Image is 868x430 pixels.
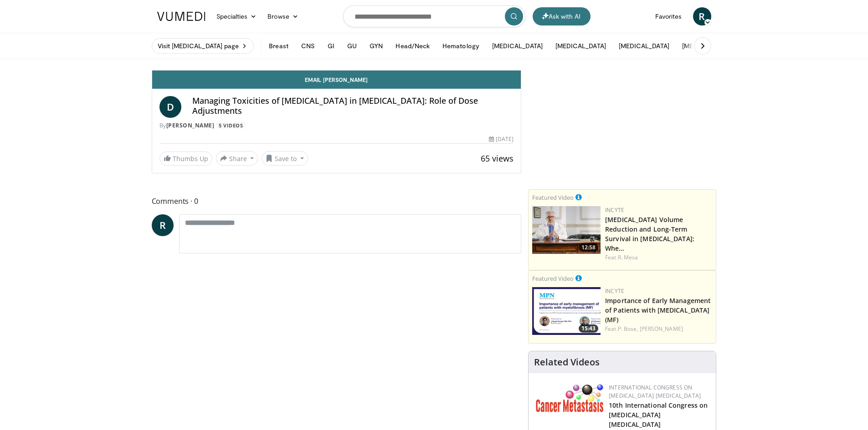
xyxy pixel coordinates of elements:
button: [MEDICAL_DATA] [677,37,738,55]
img: 0ab4ba2a-1ce5-4c7e-8472-26c5528d93bc.png.150x105_q85_crop-smart_upscale.png [532,287,601,335]
img: 7350bff6-2067-41fe-9408-af54c6d3e836.png.150x105_q85_crop-smart_upscale.png [532,206,601,254]
a: Incyte [605,206,624,214]
div: By [159,121,514,130]
button: Hematology [437,37,485,55]
a: International Congress on [MEDICAL_DATA] [MEDICAL_DATA] [609,384,701,400]
a: R [693,7,711,25]
button: Head/Neck [390,37,435,55]
h4: Managing Toxicities of [MEDICAL_DATA] in [MEDICAL_DATA]: Role of Dose Adjustments [192,96,514,116]
a: 10th International Congress on [MEDICAL_DATA] [MEDICAL_DATA] [609,401,708,429]
span: 15:43 [579,324,598,333]
button: [MEDICAL_DATA] [550,37,611,55]
span: 12:58 [579,243,598,252]
div: [DATE] [489,135,514,143]
a: Thumbs Up [159,152,212,166]
a: Email [PERSON_NAME] [152,71,521,89]
a: Browse [262,7,304,25]
a: Favorites [650,7,688,25]
button: Share [216,151,258,166]
button: [MEDICAL_DATA] [487,37,548,55]
a: 5 Videos [216,121,246,129]
button: GU [342,37,362,55]
button: Ask with AI [533,7,591,25]
a: Specialties [211,7,262,25]
a: Incyte [605,287,624,295]
a: [PERSON_NAME] [640,325,683,333]
button: GI [322,37,340,55]
a: R [152,214,174,236]
button: [MEDICAL_DATA] [613,37,675,55]
button: Breast [263,37,293,55]
a: Importance of Early Management of Patients with [MEDICAL_DATA] (MF) [605,296,711,324]
a: 12:58 [532,206,601,254]
button: Save to [262,151,308,166]
a: 15:43 [532,287,601,335]
input: Search topics, interventions [343,5,525,27]
span: 65 views [481,153,514,164]
a: [PERSON_NAME] [166,121,215,129]
iframe: Advertisement [554,70,691,184]
div: Feat. [605,253,712,262]
img: VuMedi Logo [157,12,205,21]
h4: Related Videos [534,357,600,368]
span: Comments 0 [152,195,522,207]
button: CNS [296,37,320,55]
a: D [159,96,181,118]
button: GYN [364,37,388,55]
a: P. Bose, [618,325,638,333]
div: Feat. [605,325,712,333]
a: Visit [MEDICAL_DATA] page [152,38,254,54]
img: 6ff8bc22-9509-4454-a4f8-ac79dd3b8976.png.150x105_q85_autocrop_double_scale_upscale_version-0.2.png [536,384,604,412]
small: Featured Video [532,274,574,283]
a: R. Mesa [618,253,638,261]
small: Featured Video [532,193,574,202]
a: [MEDICAL_DATA] Volume Reduction and Long-Term Survival in [MEDICAL_DATA]: Whe… [605,215,694,253]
